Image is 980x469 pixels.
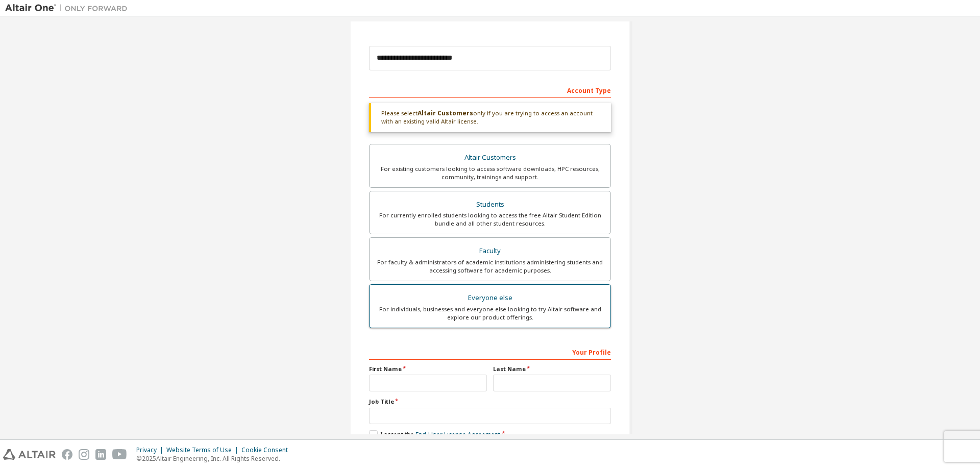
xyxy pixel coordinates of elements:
div: For faculty & administrators of academic institutions administering students and accessing softwa... [376,258,604,275]
div: Altair Customers [376,151,604,165]
img: youtube.svg [112,449,127,460]
div: Please select only if you are trying to access an account with an existing valid Altair license. [369,103,611,132]
label: Last Name [493,365,611,373]
label: Job Title [369,398,611,406]
div: Everyone else [376,291,604,305]
a: End-User License Agreement [415,430,500,439]
img: altair_logo.svg [3,449,56,460]
img: linkedin.svg [95,449,106,460]
b: Altair Customers [418,109,473,117]
p: © 2025 Altair Engineering, Inc. All Rights Reserved. [136,454,294,463]
div: Students [376,198,604,212]
img: Altair One [5,3,133,13]
div: Website Terms of Use [166,446,241,454]
img: instagram.svg [79,449,89,460]
div: For existing customers looking to access software downloads, HPC resources, community, trainings ... [376,165,604,181]
div: Account Type [369,82,611,98]
div: Faculty [376,244,604,258]
label: First Name [369,365,487,373]
div: For individuals, businesses and everyone else looking to try Altair software and explore our prod... [376,305,604,322]
div: For currently enrolled students looking to access the free Altair Student Edition bundle and all ... [376,211,604,228]
label: I accept the [369,430,500,439]
div: Cookie Consent [241,446,294,454]
div: Privacy [136,446,166,454]
img: facebook.svg [62,449,72,460]
div: Your Profile [369,343,611,360]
